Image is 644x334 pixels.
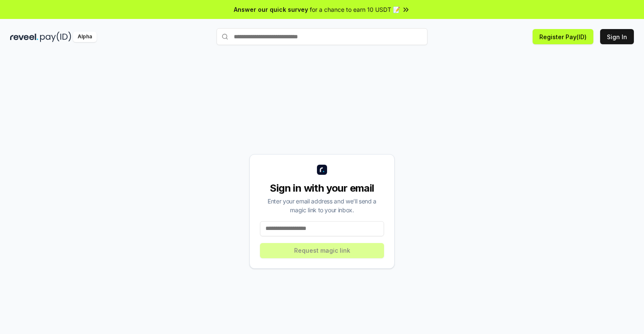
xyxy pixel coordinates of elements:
img: logo_small [317,165,327,175]
img: pay_id [40,32,71,42]
button: Sign In [600,29,634,44]
div: Alpha [73,32,97,42]
img: reveel_dark [10,32,38,42]
button: Register Pay(ID) [533,29,593,44]
span: for a chance to earn 10 USDT 📝 [310,5,400,14]
span: Answer our quick survey [234,5,308,14]
div: Enter your email address and we’ll send a magic link to your inbox. [260,197,384,214]
div: Sign in with your email [260,182,384,195]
